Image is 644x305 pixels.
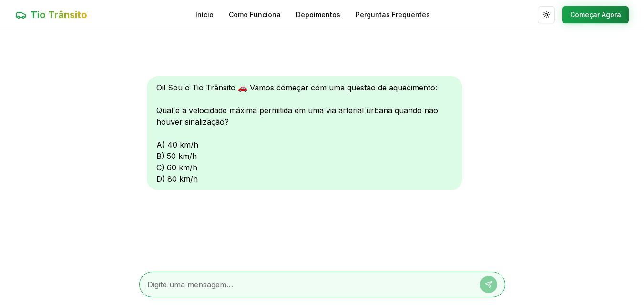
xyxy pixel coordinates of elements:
[356,10,430,20] a: Perguntas Frequentes
[31,8,87,21] span: Tio Trânsito
[15,8,87,21] a: Tio Trânsito
[147,76,462,190] div: Oi! Sou o Tio Trânsito 🚗 Vamos começar com uma questão de aquecimento: Qual é a velocidade máxima...
[229,10,281,20] a: Como Funciona
[296,10,340,20] a: Depoimentos
[195,10,214,20] a: Início
[562,6,629,23] button: Começar Agora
